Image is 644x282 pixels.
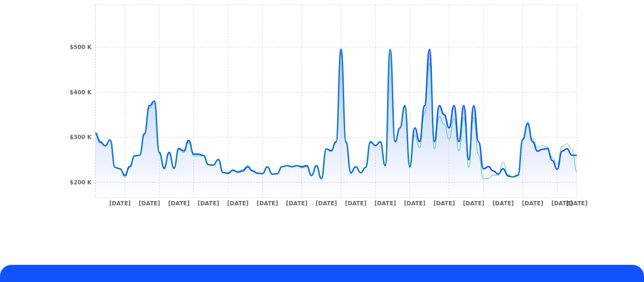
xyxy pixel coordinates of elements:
[286,200,307,207] tspan: [DATE]
[198,200,219,207] tspan: [DATE]
[70,134,92,141] tspan: $300 K
[404,200,425,207] tspan: [DATE]
[552,200,573,207] tspan: [DATE]
[70,179,92,186] tspan: $200 K
[566,200,588,207] tspan: [DATE]
[345,200,367,207] tspan: [DATE]
[70,44,92,50] tspan: $500 K
[109,200,131,207] tspan: [DATE]
[316,200,337,207] tspan: [DATE]
[463,200,484,207] tspan: [DATE]
[375,200,396,207] tspan: [DATE]
[256,200,278,207] tspan: [DATE]
[227,200,248,207] tspan: [DATE]
[433,200,455,207] tspan: [DATE]
[168,200,190,207] tspan: [DATE]
[522,200,543,207] tspan: [DATE]
[70,89,92,96] tspan: $400 K
[492,200,514,207] tspan: [DATE]
[139,200,160,207] tspan: [DATE]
